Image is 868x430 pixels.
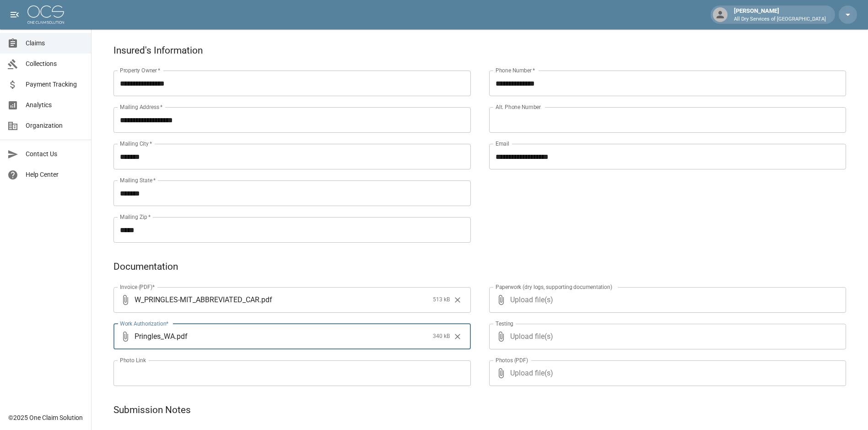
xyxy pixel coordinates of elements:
label: Mailing Zip [120,213,151,221]
p: All Dry Services of [GEOGRAPHIC_DATA] [734,16,826,23]
span: Upload file(s) [510,324,822,349]
label: Email [496,140,509,147]
label: Photos (PDF) [496,356,528,364]
label: Work Authorization* [120,320,169,327]
label: Testing [496,320,513,327]
span: Analytics [26,100,84,110]
span: Organization [26,121,84,131]
label: Invoice (PDF)* [120,283,155,291]
span: 340 kB [433,332,450,341]
label: Paperwork (dry logs, supporting documentation) [496,283,612,291]
button: open drawer [5,5,24,24]
label: Alt. Phone Number [496,103,541,111]
label: Photo Link [120,356,146,364]
button: Clear [451,293,464,307]
span: Upload file(s) [510,287,822,313]
span: . pdf [259,294,272,305]
label: Property Owner [120,66,161,74]
label: Phone Number [496,66,535,74]
label: Mailing City [120,140,152,147]
span: Payment Tracking [26,80,84,89]
span: 513 kB [433,295,450,305]
button: Clear [451,330,464,343]
div: © 2025 One Claim Solution [8,413,83,422]
span: Help Center [26,170,84,180]
span: W_PRINGLES-MIT_ABBREVIATED_CAR [135,294,259,305]
span: Pringles_WA [135,331,175,342]
span: . pdf [175,331,188,342]
label: Mailing State [120,176,156,184]
img: ocs-logo-white-transparent.png [27,5,64,24]
span: Contact Us [26,149,84,159]
span: Collections [26,59,84,69]
div: [PERSON_NAME] [730,6,830,23]
label: Mailing Address [120,103,162,111]
span: Claims [26,38,84,48]
span: Upload file(s) [510,360,822,386]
